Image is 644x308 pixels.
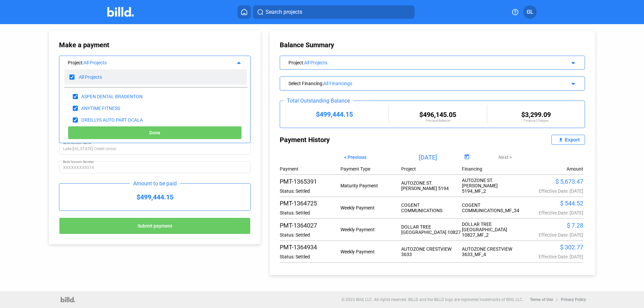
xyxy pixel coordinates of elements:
mat-icon: arrow_drop_down [568,58,576,66]
div: DOLLAR TREE [GEOGRAPHIC_DATA] 10827 [401,224,462,235]
div: Project [68,59,224,65]
div: Principal Balance [389,119,486,122]
div: COGENT COMMUNICATIONS [401,202,462,213]
button: Export [551,135,585,145]
button: GL [523,5,537,19]
span: : [322,81,323,86]
p: | [556,297,557,302]
div: ASPEN DENTAL BRADENTON [81,94,143,99]
span: < Previous [344,155,366,160]
div: Project [401,166,462,172]
div: Payment Type [340,166,401,172]
div: PMT-1365391 [280,178,340,185]
mat-icon: arrow_drop_up [234,58,242,66]
mat-icon: arrow_drop_down [568,79,576,87]
button: Search projects [253,5,415,19]
div: ANYTIME FITNESS [81,106,120,111]
div: Effective Date: [DATE] [523,210,583,215]
div: DOLLAR TREE [GEOGRAPHIC_DATA] 10827_MF_2 [462,222,523,238]
div: AUTOZONE ST. [PERSON_NAME] 5194 [401,180,462,191]
div: $499,444.15 [59,184,250,210]
div: OREILLYS AUTO PART OCALA [81,117,143,123]
div: Project [288,59,547,65]
div: $496,145.05 [389,111,486,119]
div: $ 544.52 [523,200,583,207]
div: Select Financing [288,79,547,86]
span: Submit payment [138,224,172,229]
div: Financing [462,166,523,172]
b: Privacy Policy [561,297,586,302]
div: AUTOZONE ST. [PERSON_NAME] 5194_MF_2 [462,178,523,194]
div: $ 302.77 [523,244,583,251]
button: Submit payment [59,218,251,234]
div: Payment History [280,135,432,145]
button: Next > [493,151,517,163]
div: PMT-1364934 [280,244,340,251]
div: $499,444.15 [280,110,388,118]
div: Amount to be paid [130,180,180,187]
div: COGENT COMMUNICATIONS_MF_34 [462,202,523,213]
div: Balance Summary [280,41,585,49]
button: < Previous [339,151,371,163]
img: logo [61,297,75,302]
div: All Projects [79,74,102,80]
div: Status: Settled [280,210,340,215]
mat-icon: file_upload [557,136,565,144]
div: Weekly Payment [340,205,401,210]
span: Next > [498,155,512,160]
div: Amount [567,166,583,172]
div: $ 5,673.47 [523,178,583,185]
div: Maturity Payment [340,183,401,188]
span: : [83,60,84,65]
p: © 2025 Billd, LLC. All rights reserved. BILLD and the BILLD logo are registered trademarks of Bil... [341,297,523,302]
div: Weekly Payment [340,227,401,232]
span: Search projects [266,8,302,16]
div: Finance Charges [487,119,585,122]
img: Billd Company Logo [107,7,134,17]
b: Terms of Use [530,297,553,302]
button: Done [68,126,242,139]
div: Effective Date: [DATE] [523,188,583,194]
div: Effective Date: [DATE] [523,232,583,238]
div: PMT-1364027 [280,222,340,229]
div: Status: Settled [280,232,340,238]
div: Status: Settled [280,254,340,259]
div: Payment [280,166,340,172]
div: Export [565,137,580,142]
div: All Projects [84,60,224,65]
div: AUTOZONE CRESTVIEW 3633 [401,246,462,257]
div: Weekly Payment [340,249,401,254]
div: Status: Settled [280,188,340,194]
div: AUTOZONE CRESTVIEW 3633_MF_4 [462,246,523,257]
span: : [303,60,304,65]
div: Make a payment [59,41,174,49]
div: $ 7.28 [523,222,583,229]
span: Done [149,130,160,136]
div: All Projects [304,60,547,65]
span: GL [527,8,533,16]
div: PMT-1364725 [280,200,340,207]
div: $3,299.09 [487,111,585,119]
div: Total Outstanding Balance [283,98,353,104]
button: Open calendar [462,153,471,162]
div: Effective Date: [DATE] [523,254,583,259]
div: All Financings [323,81,547,86]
